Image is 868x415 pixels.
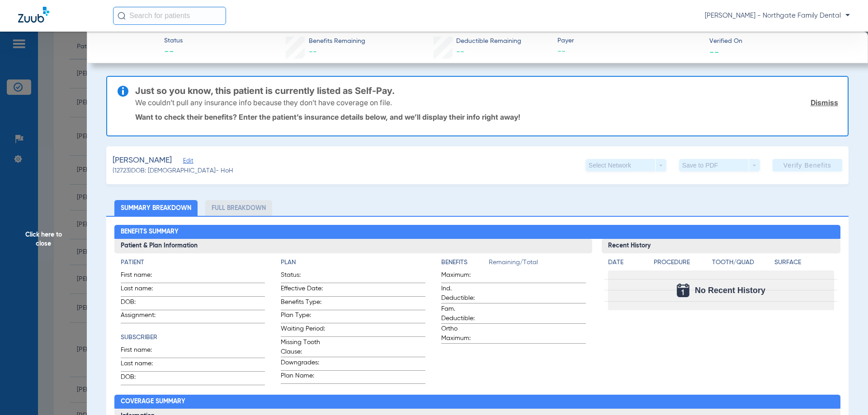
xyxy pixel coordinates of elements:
[121,270,165,283] span: First name:
[118,12,126,20] img: Search Icon
[441,258,489,270] app-breakdown-title: Benefits
[121,333,265,342] h4: Subscriber
[205,200,272,216] li: Full Breakdown
[183,158,191,166] span: Edit
[557,46,702,57] span: --
[654,258,709,270] app-breakdown-title: Procedure
[114,395,841,409] h2: Coverage Summary
[113,7,226,25] input: Search for patients
[113,166,233,176] span: (12723) DOB: [DEMOGRAPHIC_DATA] - HoH
[281,338,325,357] span: Missing Tooth Clause:
[309,48,317,56] span: --
[281,311,325,323] span: Plan Type:
[18,7,49,23] img: Zuub Logo
[456,37,521,46] span: Deductible Remaining
[608,258,646,267] h4: Date
[121,298,165,310] span: DOB:
[602,239,841,253] h3: Recent History
[118,86,128,97] img: info-icon
[114,225,841,239] h2: Benefits Summary
[557,36,702,46] span: Payer
[135,112,838,121] p: Want to check their benefits? Enter the patient’s insurance details below, and we’ll display thei...
[608,258,646,270] app-breakdown-title: Date
[135,98,392,107] p: We couldn’t pull any insurance info because they don’t have coverage on file.
[705,11,850,20] span: [PERSON_NAME] - Northgate Family Dental
[709,37,854,46] span: Verified On
[489,258,586,270] span: Remaining/Total
[654,258,709,267] h4: Procedure
[281,324,325,336] span: Waiting Period:
[121,373,165,385] span: DOB:
[281,258,425,267] h4: Plan
[441,270,486,283] span: Maximum:
[121,258,265,267] h4: Patient
[281,284,325,296] span: Effective Date:
[113,155,172,166] span: [PERSON_NAME]
[441,258,489,267] h4: Benefits
[281,358,325,370] span: Downgrades:
[121,284,165,296] span: Last name:
[811,98,838,107] a: Dismiss
[441,304,486,323] span: Fam. Deductible:
[114,239,592,253] h3: Patient & Plan Information
[281,270,325,283] span: Status:
[309,37,365,46] span: Benefits Remaining
[121,345,165,358] span: First name:
[695,286,765,295] span: No Recent History
[121,359,165,371] span: Last name:
[114,200,198,216] li: Summary Breakdown
[441,284,486,303] span: Ind. Deductible:
[774,258,834,270] app-breakdown-title: Surface
[441,324,486,343] span: Ortho Maximum:
[121,311,165,323] span: Assignment:
[774,258,834,267] h4: Surface
[164,36,183,46] span: Status
[712,258,772,267] h4: Tooth/Quad
[456,48,464,56] span: --
[164,46,183,59] span: --
[677,284,689,297] img: Calendar
[709,47,719,56] span: --
[281,371,325,383] span: Plan Name:
[712,258,772,270] app-breakdown-title: Tooth/Quad
[281,298,325,310] span: Benefits Type:
[135,86,838,95] h3: Just so you know, this patient is currently listed as Self-Pay.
